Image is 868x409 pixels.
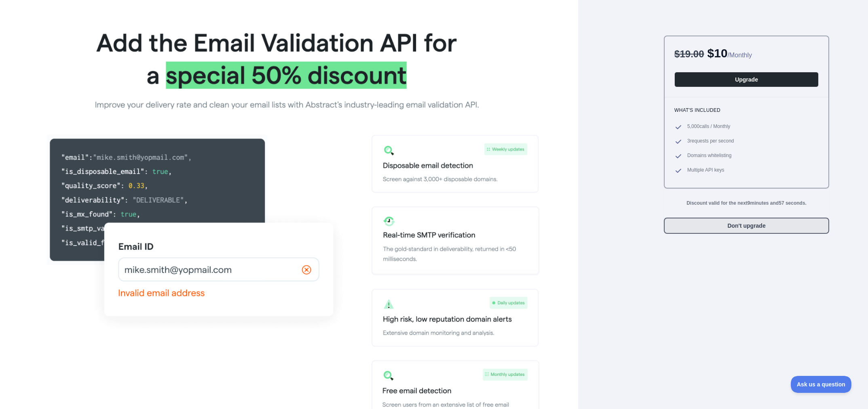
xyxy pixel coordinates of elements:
[707,46,728,60] span: $ 10
[674,48,704,59] span: $ 19.00
[687,167,724,175] span: Multiple API keys
[687,152,731,160] span: Domains whitelisting
[687,123,730,131] span: 5,000 calls / Monthly
[664,218,829,234] button: Don't upgrade
[674,107,819,113] h3: What's included
[728,52,752,59] span: / Monthly
[686,200,807,206] strong: Discount valid for the next 9 minutes and 57 seconds.
[674,72,819,87] button: Upgrade
[687,138,734,146] span: 3 requests per second
[791,376,852,393] iframe: Toggle Customer Support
